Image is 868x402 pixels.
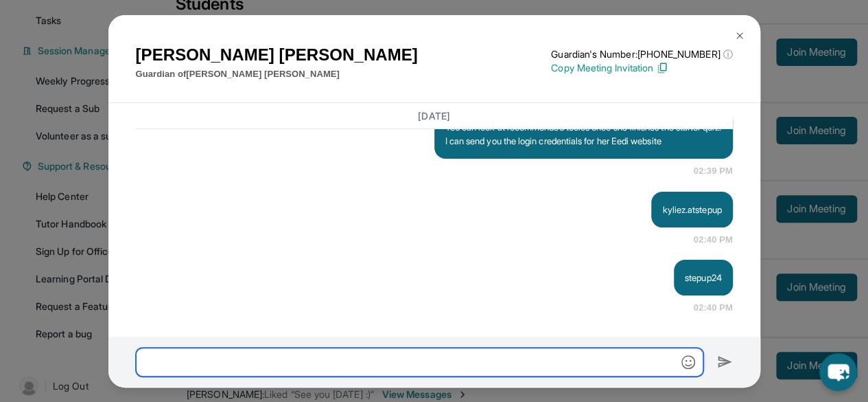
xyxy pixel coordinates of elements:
span: 02:40 PM [694,301,733,315]
p: Copy Meeting Invitation [551,61,732,75]
img: Close Icon [734,30,745,41]
p: Guardian's Number: [PHONE_NUMBER] [551,47,732,61]
img: Emoji [681,355,695,369]
h3: [DATE] [136,109,733,122]
button: chat-button [819,353,857,391]
p: kyliez.atstepup [662,203,721,216]
p: stepup24 [685,271,722,284]
h1: [PERSON_NAME] [PERSON_NAME] [136,43,418,67]
span: 02:40 PM [694,233,733,247]
span: ⓘ [723,47,732,61]
img: Copy Icon [656,62,668,74]
p: You can look at recommended tooics once she finishes the starter quiz. I can send you the login c... [445,120,722,148]
img: Send icon [717,354,733,370]
span: 02:39 PM [694,164,733,178]
p: Guardian of [PERSON_NAME] [PERSON_NAME] [136,67,418,81]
